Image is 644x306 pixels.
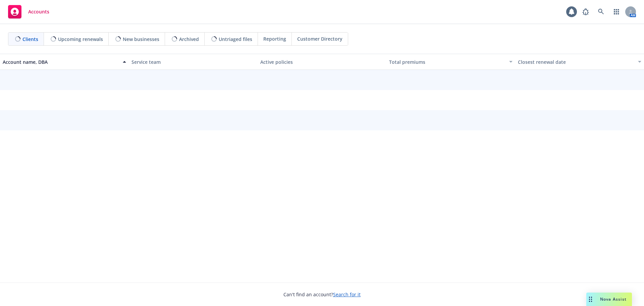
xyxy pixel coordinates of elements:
span: Archived [179,36,199,43]
a: Report a Bug [579,5,592,18]
button: Service team [129,54,258,70]
span: New businesses [123,36,159,43]
button: Active policies [258,54,386,70]
div: Active policies [260,58,384,65]
button: Nova Assist [586,293,632,306]
div: Drag to move [586,293,595,306]
span: Reporting [263,35,286,42]
div: Service team [131,58,255,65]
span: Accounts [28,9,49,14]
a: Search for it [333,291,361,298]
span: Can't find an account? [283,291,361,298]
span: Customer Directory [297,35,342,42]
div: Closest renewal date [518,58,634,65]
span: Untriaged files [219,36,252,43]
span: Clients [22,36,38,43]
div: Account name, DBA [3,58,119,65]
span: Nova Assist [600,296,627,302]
span: Upcoming renewals [58,36,103,43]
button: Closest renewal date [515,54,644,70]
button: Total premiums [386,54,515,70]
a: Switch app [610,5,623,18]
a: Accounts [5,2,52,21]
div: Total premiums [389,58,505,65]
a: Search [594,5,608,18]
